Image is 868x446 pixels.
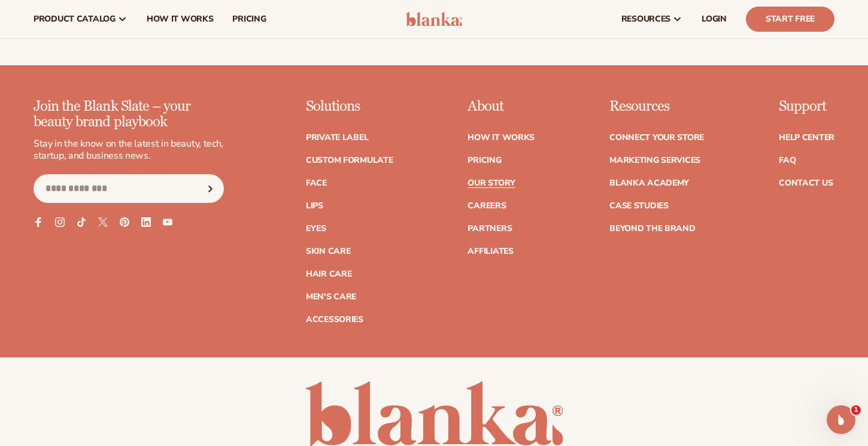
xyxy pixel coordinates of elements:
[609,179,689,187] a: Blanka Academy
[609,156,700,165] a: Marketing services
[306,247,350,256] a: Skin Care
[609,224,696,233] a: Beyond the brand
[779,156,796,165] a: FAQ
[34,14,116,24] span: product catalog
[306,224,326,233] a: Eyes
[406,12,463,26] img: logo
[702,14,727,24] span: LOGIN
[827,405,855,434] iframe: Intercom live chat
[609,202,669,210] a: Case Studies
[306,134,368,142] a: Private label
[232,14,266,24] span: pricing
[306,293,356,301] a: Men's Care
[468,224,512,233] a: Partners
[306,99,393,114] p: Solutions
[34,138,224,163] p: Stay in the know on the latest in beauty, tech, startup, and business news.
[147,14,214,24] span: How It Works
[468,179,515,187] a: Our Story
[306,315,363,324] a: Accessories
[306,156,393,165] a: Custom formulate
[621,14,670,24] span: resources
[779,99,834,114] p: Support
[609,99,704,114] p: Resources
[468,134,535,142] a: How It Works
[746,7,834,32] a: Start Free
[779,179,833,187] a: Contact Us
[851,405,861,415] span: 1
[306,270,351,278] a: Hair Care
[306,202,323,210] a: Lips
[468,99,535,114] p: About
[306,179,327,187] a: Face
[197,174,223,203] button: Subscribe
[468,156,501,165] a: Pricing
[468,202,506,210] a: Careers
[609,134,704,142] a: Connect your store
[34,99,224,131] p: Join the Blank Slate – your beauty brand playbook
[779,134,834,142] a: Help Center
[468,247,513,256] a: Affiliates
